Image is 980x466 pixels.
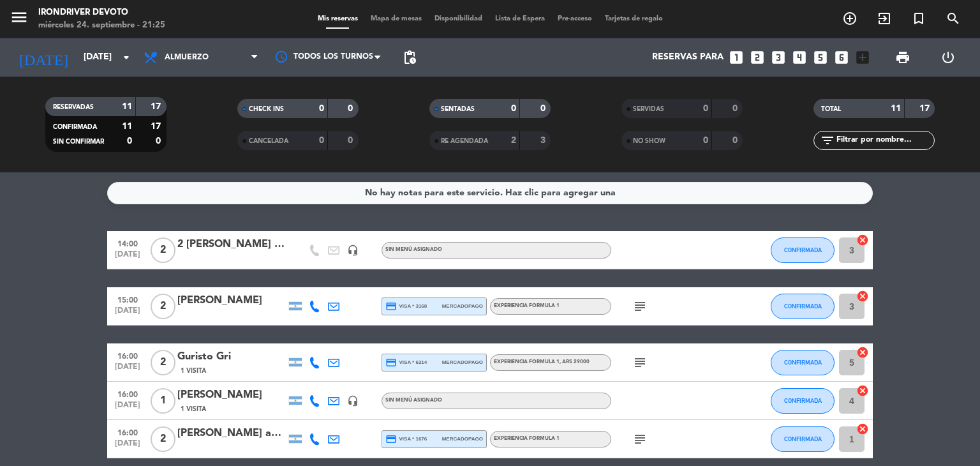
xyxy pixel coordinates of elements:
[732,104,740,113] strong: 0
[177,349,286,365] div: Guristo Gri
[385,357,397,368] i: credit_card
[10,43,77,71] i: [DATE]
[122,102,132,111] strong: 11
[732,136,740,145] strong: 0
[428,15,489,22] span: Disponibilidad
[489,15,551,22] span: Lista de Espera
[842,11,857,26] i: add_circle_outline
[177,387,286,403] div: [PERSON_NAME]
[385,301,427,312] span: visa * 3168
[856,346,869,359] i: cancel
[112,439,144,454] span: [DATE]
[112,250,144,265] span: [DATE]
[441,138,488,144] span: RE AGENDADA
[854,49,871,66] i: add_box
[749,49,766,66] i: looks_two
[112,401,144,416] span: [DATE]
[771,426,835,452] button: CONFIRMADA
[53,139,104,145] span: SIN CONFIRMAR
[511,104,516,113] strong: 0
[402,50,417,65] span: pending_actions
[895,50,910,65] span: print
[771,294,835,319] button: CONFIRMADA
[112,425,144,439] span: 16:00
[151,350,175,375] span: 2
[442,302,483,310] span: mercadopago
[181,366,206,376] span: 1 Visita
[946,11,961,26] i: search
[151,237,175,263] span: 2
[940,50,956,65] i: power_settings_new
[112,348,144,363] span: 16:00
[10,8,29,27] i: menu
[821,106,841,112] span: TOTAL
[365,186,616,200] div: No hay notas para este servicio. Haz clic para agregar una
[856,384,869,397] i: cancel
[632,432,648,447] i: subject
[181,404,206,414] span: 1 Visita
[112,292,144,306] span: 15:00
[728,49,745,66] i: looks_one
[441,106,475,112] span: SENTADAS
[494,436,560,441] span: Experiencia Formula 1
[856,290,869,303] i: cancel
[856,234,869,246] i: cancel
[784,397,822,404] span: CONFIRMADA
[784,246,822,253] span: CONFIRMADA
[494,303,560,308] span: Experiencia Formula 1
[319,104,324,113] strong: 0
[703,104,708,113] strong: 0
[771,237,835,263] button: CONFIRMADA
[112,363,144,377] span: [DATE]
[348,136,355,145] strong: 0
[385,433,397,445] i: credit_card
[925,38,970,77] div: LOG OUT
[151,426,175,452] span: 2
[347,395,359,407] i: headset_mic
[784,359,822,366] span: CONFIRMADA
[632,299,648,314] i: subject
[598,15,669,22] span: Tarjetas de regalo
[791,49,808,66] i: looks_4
[784,435,822,442] span: CONFIRMADA
[919,104,932,113] strong: 17
[385,247,442,252] span: Sin menú asignado
[877,11,892,26] i: exit_to_app
[364,15,428,22] span: Mapa de mesas
[177,292,286,309] div: [PERSON_NAME]
[53,104,94,110] span: RESERVADAS
[835,133,934,147] input: Filtrar por nombre...
[348,104,355,113] strong: 0
[119,50,134,65] i: arrow_drop_down
[385,433,427,445] span: visa * 1676
[703,136,708,145] strong: 0
[551,15,598,22] span: Pre-acceso
[652,52,724,63] span: Reservas para
[511,136,516,145] strong: 2
[633,138,665,144] span: NO SHOW
[833,49,850,66] i: looks_6
[442,358,483,366] span: mercadopago
[249,138,288,144] span: CANCELADA
[632,355,648,370] i: subject
[151,294,175,319] span: 2
[156,137,163,146] strong: 0
[812,49,829,66] i: looks_5
[911,11,926,26] i: turned_in_not
[560,359,590,365] span: , ARS 29000
[771,388,835,414] button: CONFIRMADA
[856,423,869,435] i: cancel
[347,244,359,256] i: headset_mic
[311,15,364,22] span: Mis reservas
[53,124,97,130] span: CONFIRMADA
[151,122,163,131] strong: 17
[633,106,664,112] span: SERVIDAS
[540,136,548,145] strong: 3
[112,386,144,401] span: 16:00
[122,122,132,131] strong: 11
[10,8,29,31] button: menu
[177,236,286,253] div: 2 [PERSON_NAME] (a saldar $33k)
[38,19,165,32] div: miércoles 24. septiembre - 21:25
[165,53,209,62] span: Almuerzo
[112,306,144,321] span: [DATE]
